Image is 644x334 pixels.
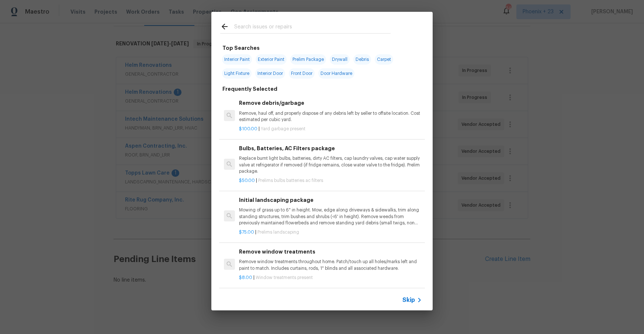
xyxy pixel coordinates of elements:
span: Exterior Paint [256,54,287,65]
h6: Top Searches [222,44,260,52]
span: Prelims bulbs batteries ac filters [258,178,323,183]
span: Carpet [375,54,393,65]
p: | [239,275,422,281]
span: Yard garbage present [261,127,305,131]
span: $8.00 [239,275,252,280]
p: | [239,126,422,132]
h6: Bulbs, Batteries, AC Filters package [239,144,422,152]
span: Skip [402,296,415,304]
p: | [239,229,422,235]
span: $50.00 [239,178,255,183]
p: Remove window treatments throughout home. Patch/touch up all holes/marks left and paint to match.... [239,259,422,271]
span: Interior Paint [222,54,252,65]
span: Drywall [330,54,350,65]
span: Prelim Package [290,54,326,65]
span: Prelims landscaping [257,230,299,234]
p: Replace burnt light bulbs, batteries, dirty AC filters, cap laundry valves, cap water supply valv... [239,155,422,174]
span: Interior Door [255,68,285,79]
p: | [239,178,422,184]
h6: Initial landscaping package [239,196,422,204]
input: Search issues or repairs [234,22,391,33]
span: $100.00 [239,127,257,131]
p: Mowing of grass up to 6" in height. Mow, edge along driveways & sidewalks, trim along standing st... [239,207,422,226]
span: Window treatments present [256,275,313,280]
h6: Frequently Selected [222,85,277,93]
h6: Remove window treatments [239,248,422,256]
p: Remove, haul off, and properly dispose of any debris left by seller to offsite location. Cost est... [239,110,422,123]
span: Front Door [289,68,315,79]
span: Debris [353,54,371,65]
span: Door Hardware [318,68,354,79]
span: $75.00 [239,230,254,234]
span: Light Fixture [222,68,252,79]
h6: Remove debris/garbage [239,99,422,107]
